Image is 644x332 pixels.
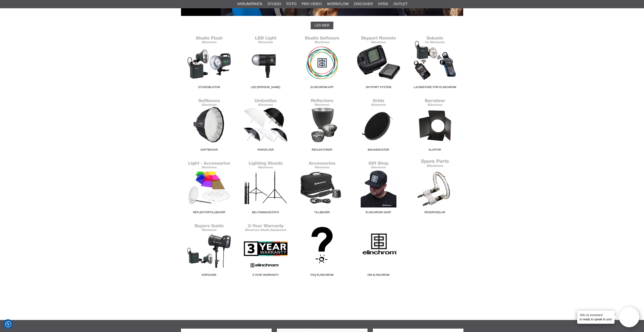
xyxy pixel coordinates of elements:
[577,311,615,324] div: is ready to speak to you!
[181,96,237,153] a: Softboxar
[350,210,407,216] span: Elinchrom Shop
[350,96,407,153] a: Bikakeraster
[302,1,322,7] a: Pro Video
[314,24,329,27] span: Läs mer
[407,210,463,216] span: Reservdelar
[407,159,463,216] a: Reservdelar
[237,96,294,153] a: Paraplyer
[350,159,407,216] a: Elinchrom Shop
[5,321,11,327] img: Revisit consent button
[407,96,463,153] a: Klaffar
[354,1,373,7] a: Discover
[580,313,612,317] h4: Aifo AI Assistant
[294,85,350,91] span: Elinchrom App
[350,34,407,91] a: Skyport System
[294,273,350,279] span: FAQ Elinchrom
[181,273,237,279] span: Köpguide
[237,1,262,7] a: Varumärken
[407,148,463,153] span: Klaffar
[237,273,294,279] span: 3 Year Warranty
[237,85,294,91] span: LED [PERSON_NAME]
[268,1,281,7] a: Studio
[181,34,237,91] a: Studioblixtar
[181,148,237,153] span: Softboxar
[407,34,463,91] a: Ljusmätare för Elinchrom
[378,1,388,7] a: Hyra
[294,148,350,153] span: Reflektorer
[181,85,237,91] span: Studioblixtar
[237,210,294,216] span: Belysningsstativ
[407,85,463,91] span: Ljusmätare för Elinchrom
[294,159,350,216] a: Tillbehör
[237,221,294,279] a: 3 Year Warranty
[181,221,237,279] a: Köpguide
[294,210,350,216] span: Tillbehör
[181,210,237,216] span: Reflektortillbehör
[393,1,408,7] a: Outlet
[294,34,350,91] a: Elinchrom App
[350,221,407,279] a: Om Elinchrom
[350,148,407,153] span: Bikakeraster
[294,96,350,153] a: Reflektorer
[237,148,294,153] span: Paraplyer
[286,1,296,7] a: Foto
[350,273,407,279] span: Om Elinchrom
[237,159,294,216] a: Belysningsstativ
[294,221,350,279] a: FAQ Elinchrom
[350,85,407,91] span: Skyport System
[5,320,11,328] button: Samtyckesinställningar
[327,1,349,7] a: Workflow
[237,34,294,91] a: LED [PERSON_NAME]
[181,159,237,216] a: Reflektortillbehör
